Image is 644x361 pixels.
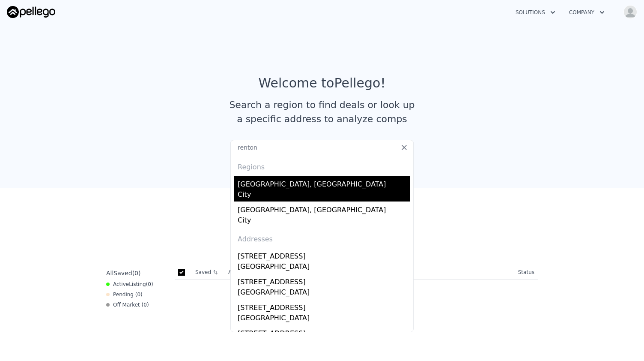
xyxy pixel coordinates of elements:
[238,215,410,227] div: City
[113,270,132,277] span: Saved
[103,238,541,252] div: Save properties to see them here
[238,248,410,262] div: [STREET_ADDRESS]
[192,265,225,279] th: Saved
[225,265,515,280] th: Address
[562,5,611,20] button: Company
[238,202,410,215] div: [GEOGRAPHIC_DATA], [GEOGRAPHIC_DATA]
[238,190,410,202] div: City
[238,176,410,190] div: [GEOGRAPHIC_DATA], [GEOGRAPHIC_DATA]
[234,227,410,248] div: Addresses
[226,98,418,126] div: Search a region to find deals or look up a specific address to analyze comps
[230,140,414,155] input: Search an address or region...
[259,75,386,91] div: Welcome to Pellego !
[238,287,410,299] div: [GEOGRAPHIC_DATA]
[238,262,410,274] div: [GEOGRAPHIC_DATA]
[238,313,410,325] div: [GEOGRAPHIC_DATA]
[238,274,410,287] div: [STREET_ADDRESS]
[515,265,538,280] th: Status
[106,291,143,298] div: Pending ( 0 )
[7,6,55,18] img: Pellego
[103,215,541,231] div: Saved Properties
[234,155,410,176] div: Regions
[238,299,410,313] div: [STREET_ADDRESS]
[106,301,149,308] div: Off Market ( 0 )
[129,281,146,287] span: Listing
[106,269,140,277] div: All ( 0 )
[113,281,153,288] span: Active ( 0 )
[509,5,562,20] button: Solutions
[238,325,410,339] div: [STREET_ADDRESS]
[623,5,637,19] img: avatar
